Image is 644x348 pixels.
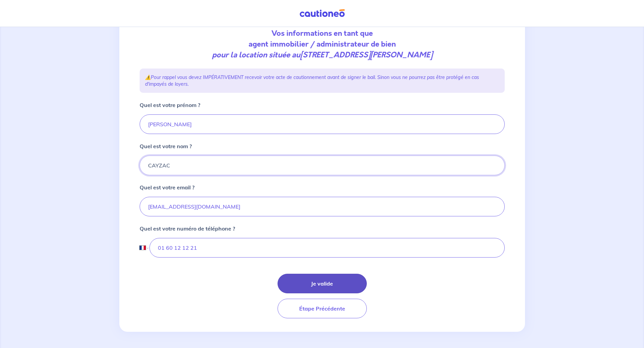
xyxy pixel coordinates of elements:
em: Pour rappel vous devez IMPÉRATIVEMENT recevoir votre acte de cautionnement avant de signer le bai... [145,74,479,87]
p: Quel est votre numéro de téléphone ? [140,224,235,233]
button: Je valide [278,274,367,293]
img: Cautioneo [297,9,348,18]
input: Daniel [140,114,505,134]
p: Quel est votre prénom ? [140,101,200,109]
input: 06 90 67 45 34 [149,238,504,258]
input: email.placeholder [140,197,505,216]
em: pour la location située au [212,50,432,60]
input: Duteuil [140,156,505,175]
p: Quel est votre email ? [140,183,194,191]
p: Quel est votre nom ? [140,142,192,150]
strong: [STREET_ADDRESS][PERSON_NAME] [300,50,432,60]
p: Vos informations en tant que agent immobilier / administrateur de bien [140,28,505,60]
p: ⚠️ [145,74,499,87]
button: Étape Précédente [278,299,367,318]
